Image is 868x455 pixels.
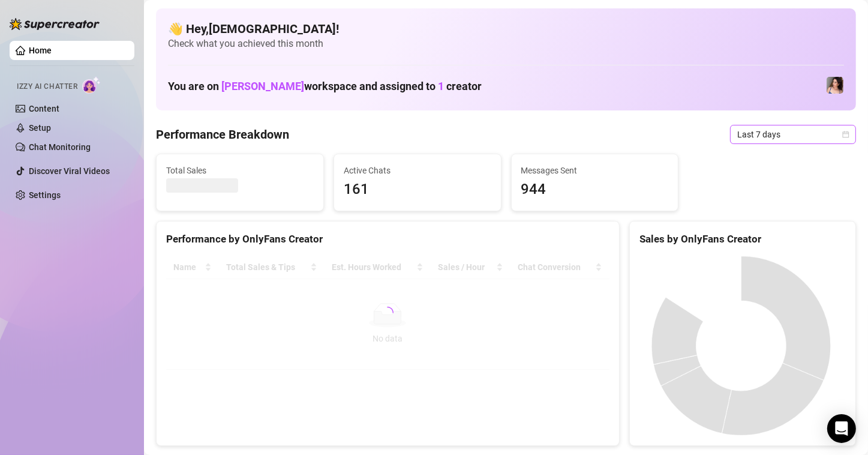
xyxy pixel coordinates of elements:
a: Chat Monitoring [29,142,91,152]
div: Performance by OnlyFans Creator [166,231,609,247]
h4: Performance Breakdown [156,126,289,143]
img: AI Chatter [82,76,101,94]
a: Setup [29,123,51,133]
span: Check what you achieved this month [168,37,844,50]
a: Home [29,46,52,55]
h4: 👋 Hey, [DEMOGRAPHIC_DATA] ! [168,20,844,37]
img: Lauren [827,77,843,94]
img: logo-BBDzfeDw.svg [10,18,100,30]
span: 944 [521,178,669,201]
span: calendar [842,131,849,138]
span: Total Sales [166,164,314,177]
span: 1 [438,80,444,92]
span: [PERSON_NAME] [221,80,304,92]
a: Content [29,104,59,113]
h1: You are on workspace and assigned to creator [168,80,482,93]
span: loading [382,307,394,319]
div: Sales by OnlyFans Creator [639,231,846,247]
span: Last 7 days [737,125,849,143]
span: Izzy AI Chatter [17,81,77,92]
a: Discover Viral Videos [29,166,110,176]
span: Active Chats [344,164,491,177]
div: Open Intercom Messenger [827,414,856,443]
a: Settings [29,190,61,200]
span: Messages Sent [521,164,669,177]
span: 161 [344,178,491,201]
